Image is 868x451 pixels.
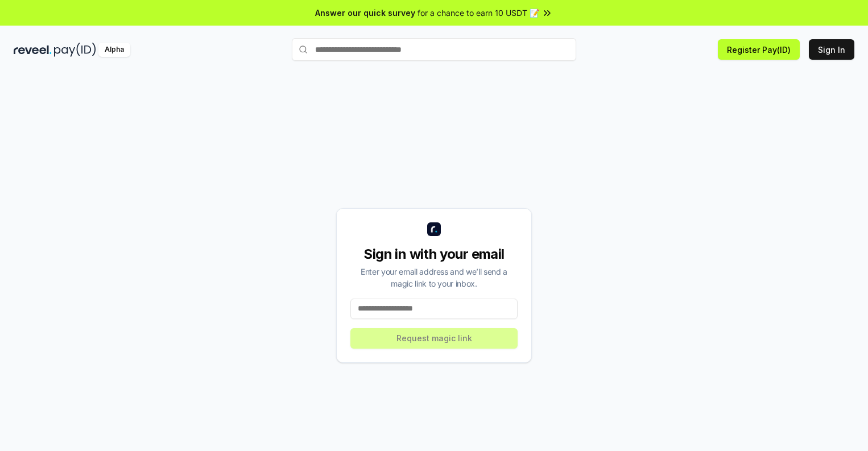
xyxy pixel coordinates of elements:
button: Sign In [809,39,854,60]
img: logo_small [427,222,441,236]
div: Alpha [98,43,130,57]
img: pay_id [54,43,96,57]
div: Enter your email address and we’ll send a magic link to your inbox. [350,266,518,289]
span: for a chance to earn 10 USDT 📝 [418,7,539,19]
div: Sign in with your email [350,245,518,263]
button: Register Pay(ID) [718,39,800,60]
img: reveel_dark [14,43,52,57]
span: Answer our quick survey [315,7,415,19]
